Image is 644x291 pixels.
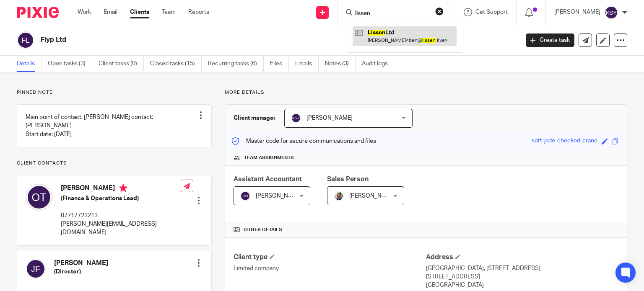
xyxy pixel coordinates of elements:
[99,56,144,72] a: Client tasks (0)
[605,6,618,19] img: svg%3E
[426,264,618,273] p: [GEOGRAPHIC_DATA], [STREET_ADDRESS]
[475,9,508,15] span: Get Support
[426,273,618,281] p: [STREET_ADDRESS]
[327,176,369,183] span: Sales Person
[240,191,250,201] img: svg%3E
[130,8,149,16] a: Clients
[526,33,574,47] a: Create task
[234,176,302,183] span: Assistant Accountant
[349,193,395,199] span: [PERSON_NAME]
[61,211,181,220] p: 07717723213
[54,259,108,268] h4: [PERSON_NAME]
[244,227,282,233] span: Other details
[104,8,117,16] a: Email
[26,184,52,211] img: svg%3E
[234,264,426,273] p: Limited company
[41,36,419,44] h2: Flyp Ltd
[354,10,430,18] input: Search
[532,136,597,146] div: soft-jade-checked-crane
[334,191,344,201] img: Matt%20Circle.png
[270,56,289,72] a: Files
[256,193,302,199] span: [PERSON_NAME]
[295,56,319,72] a: Emails
[435,7,444,15] button: Clear
[17,31,34,49] img: svg%3E
[61,220,181,237] p: [PERSON_NAME][EMAIL_ADDRESS][DOMAIN_NAME]
[325,56,356,72] a: Notes (3)
[119,184,127,192] i: Primary
[54,268,108,276] h5: (Director)
[234,114,276,122] h3: Client manager
[17,7,59,18] img: Pixie
[162,8,176,16] a: Team
[61,194,181,203] h5: (Finance & Operations Lead)
[225,89,627,96] p: More details
[231,137,376,145] p: Master code for secure communications and files
[17,56,42,72] a: Details
[234,253,426,262] h4: Client type
[17,160,212,167] p: Client contacts
[188,8,209,16] a: Reports
[306,115,353,121] span: [PERSON_NAME]
[244,155,294,161] span: Team assignments
[208,56,264,72] a: Recurring tasks (6)
[61,184,181,194] h4: [PERSON_NAME]
[362,56,394,72] a: Audit logs
[48,56,92,72] a: Open tasks (3)
[291,113,301,123] img: svg%3E
[17,89,212,96] p: Pinned note
[26,259,46,279] img: svg%3E
[78,8,91,16] a: Work
[426,253,618,262] h4: Address
[554,8,600,16] p: [PERSON_NAME]
[150,56,202,72] a: Closed tasks (15)
[426,281,618,289] p: [GEOGRAPHIC_DATA]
